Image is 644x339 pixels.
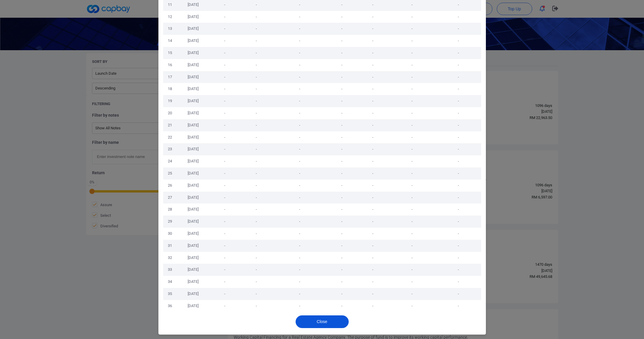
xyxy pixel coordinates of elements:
[357,143,388,155] td: -
[436,59,481,71] td: -
[436,83,481,95] td: -
[299,50,300,55] span: -
[357,11,388,23] td: -
[177,192,210,204] td: [DATE]
[177,35,210,47] td: [DATE]
[357,203,388,216] td: -
[177,131,210,144] td: [DATE]
[224,111,225,115] span: -
[163,240,177,252] td: 31
[388,240,436,252] td: -
[224,231,225,236] span: -
[388,95,436,107] td: -
[436,35,481,47] td: -
[163,83,177,95] td: 18
[341,147,343,151] span: -
[357,240,388,252] td: -
[177,240,210,252] td: [DATE]
[177,47,210,59] td: [DATE]
[388,131,436,144] td: -
[357,300,388,312] td: -
[341,135,343,139] span: -
[357,216,388,228] td: -
[256,87,257,91] span: -
[163,35,177,47] td: 14
[163,119,177,131] td: 21
[224,75,225,79] span: -
[163,143,177,155] td: 23
[388,252,436,264] td: -
[436,131,481,144] td: -
[163,228,177,240] td: 30
[163,276,177,288] td: 34
[163,264,177,276] td: 33
[224,38,225,43] span: -
[341,50,343,55] span: -
[357,276,388,288] td: -
[224,63,225,67] span: -
[341,279,343,284] span: -
[177,167,210,180] td: [DATE]
[224,26,225,31] span: -
[224,219,225,224] span: -
[299,291,300,296] span: -
[299,75,300,79] span: -
[163,155,177,167] td: 24
[357,228,388,240] td: -
[388,192,436,204] td: -
[256,243,257,248] span: -
[436,180,481,192] td: -
[299,2,300,7] span: -
[388,143,436,155] td: -
[299,219,300,224] span: -
[163,23,177,35] td: 13
[388,300,436,312] td: -
[163,203,177,216] td: 28
[299,243,300,248] span: -
[256,2,257,7] span: -
[177,216,210,228] td: [DATE]
[177,264,210,276] td: [DATE]
[163,131,177,144] td: 22
[256,159,257,163] span: -
[256,26,257,31] span: -
[341,123,343,127] span: -
[341,38,343,43] span: -
[256,195,257,200] span: -
[256,231,257,236] span: -
[256,38,257,43] span: -
[256,291,257,296] span: -
[436,143,481,155] td: -
[163,252,177,264] td: 32
[256,99,257,103] span: -
[224,87,225,91] span: -
[256,135,257,139] span: -
[256,207,257,211] span: -
[436,119,481,131] td: -
[357,47,388,59] td: -
[341,207,343,211] span: -
[341,26,343,31] span: -
[436,107,481,119] td: -
[357,23,388,35] td: -
[256,219,257,224] span: -
[388,11,436,23] td: -
[224,99,225,103] span: -
[177,203,210,216] td: [DATE]
[388,119,436,131] td: -
[177,95,210,107] td: [DATE]
[436,155,481,167] td: -
[256,50,257,55] span: -
[163,288,177,300] td: 35
[177,228,210,240] td: [DATE]
[177,276,210,288] td: [DATE]
[388,203,436,216] td: -
[163,192,177,204] td: 27
[256,183,257,188] span: -
[436,216,481,228] td: -
[299,26,300,31] span: -
[388,167,436,180] td: -
[357,107,388,119] td: -
[388,107,436,119] td: -
[256,255,257,260] span: -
